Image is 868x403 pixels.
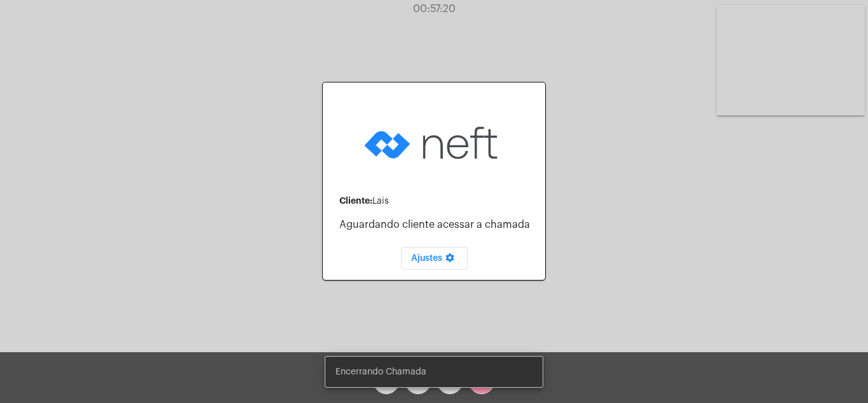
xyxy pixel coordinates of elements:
[339,196,535,206] div: Lais
[336,366,426,378] span: Encerrando Chamada
[413,4,456,14] span: 00:57:20
[411,254,458,263] span: Ajustes
[339,196,372,205] strong: Cliente:
[361,107,507,180] img: logo-neft-novo-2.png
[339,219,535,230] p: Aguardando cliente acessar a chamada
[401,247,468,270] button: Ajustes
[442,253,458,268] mat-icon: settings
